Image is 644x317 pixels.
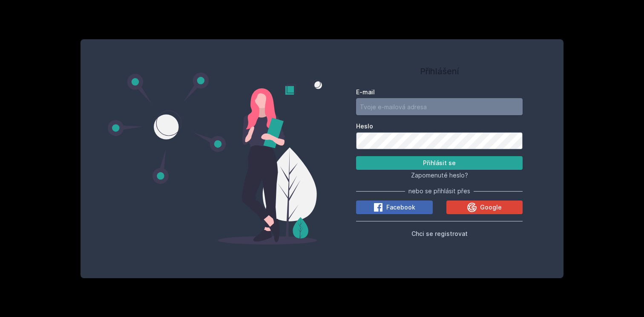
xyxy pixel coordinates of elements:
[446,201,523,214] button: Google
[408,187,470,195] span: nebo se přihlásit přes
[411,230,468,237] span: Chci se registrovat
[356,201,433,214] button: Facebook
[356,65,523,78] h1: Přihlášení
[356,98,523,115] input: Tvoje e-mailová adresa
[411,172,468,179] span: Zapomenuté heslo?
[386,203,415,212] span: Facebook
[356,122,523,131] label: Heslo
[411,228,468,238] button: Chci se registrovat
[356,88,523,96] label: E-mail
[356,156,523,170] button: Přihlásit se
[480,203,502,212] span: Google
